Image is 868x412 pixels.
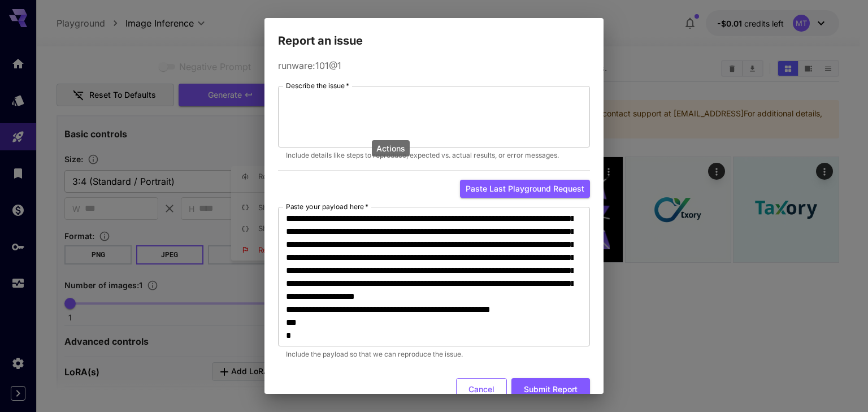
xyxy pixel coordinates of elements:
p: runware:101@1 [278,59,590,72]
label: Describe the issue [286,81,349,90]
h2: Report an issue [264,18,604,50]
button: Submit Report [511,378,590,401]
button: Paste last playground request [460,180,590,198]
p: Include the payload so that we can reproduce the issue. [286,349,582,360]
div: Actions [372,140,410,157]
p: Include details like steps to reproduce, expected vs. actual results, or error messages. [286,150,582,161]
label: Paste your payload here [286,202,368,211]
button: Cancel [456,378,507,401]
